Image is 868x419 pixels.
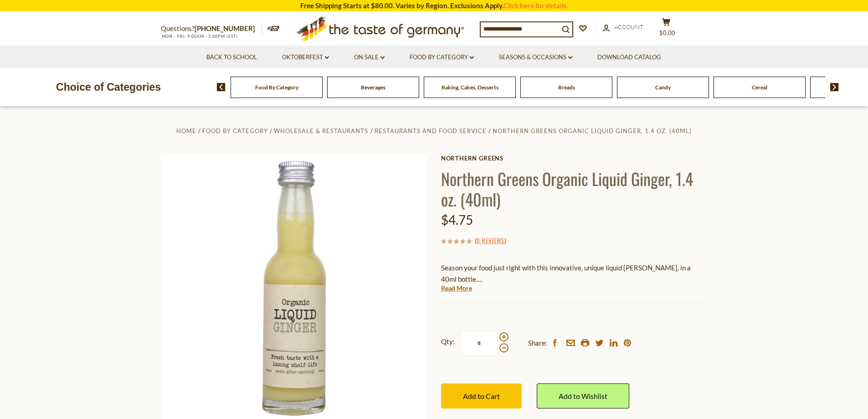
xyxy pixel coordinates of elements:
a: Cereal [752,84,767,91]
a: Northern Greens Organic Liquid Ginger, 1.4 oz. (40ml) [493,127,692,134]
a: [PHONE_NUMBER] [195,24,255,32]
a: Candy [655,84,671,91]
span: Add to Cart [463,392,500,400]
input: Qty: [461,331,498,356]
a: Account [603,22,643,32]
a: Download Catalog [597,52,661,62]
a: Food By Category [410,52,474,62]
a: Food By Category [202,127,268,134]
a: Beverages [361,84,385,91]
a: Back to School [206,52,257,62]
a: Add to Wishlist [537,383,629,409]
button: Add to Cart [441,383,522,409]
a: Seasons & Occasions [499,52,572,62]
span: $0.00 [659,29,675,36]
a: 0 Reviews [477,236,504,246]
a: On Sale [354,52,385,62]
h1: Northern Greens Organic Liquid Ginger, 1.4 oz. (40ml) [441,168,708,209]
a: Food By Category [255,84,298,91]
a: Northern Greens [441,155,708,162]
span: Share: [528,337,547,349]
span: ( ) [475,236,506,245]
span: Account [614,23,643,31]
a: Restaurants and Food Service [375,127,487,134]
a: Wholesale & Restaurants [274,127,368,134]
strong: Qty: [441,336,455,347]
img: previous arrow [217,83,226,91]
a: Breads [558,84,575,91]
img: next arrow [830,83,839,91]
a: Click here for details. [503,1,568,10]
a: Baking, Cakes, Desserts [442,84,498,91]
p: Questions? [161,23,262,35]
span: MON - FRI, 9:00AM - 5:00PM (EST) [161,34,238,39]
span: $4.75 [441,212,473,228]
p: Season your food just right with this innovative, unique liquid [PERSON_NAME], in a 40ml bottle. [441,262,708,285]
a: Read More [441,284,472,293]
a: Home [176,127,196,134]
a: Oktoberfest [282,52,329,62]
button: $0.00 [653,18,680,41]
